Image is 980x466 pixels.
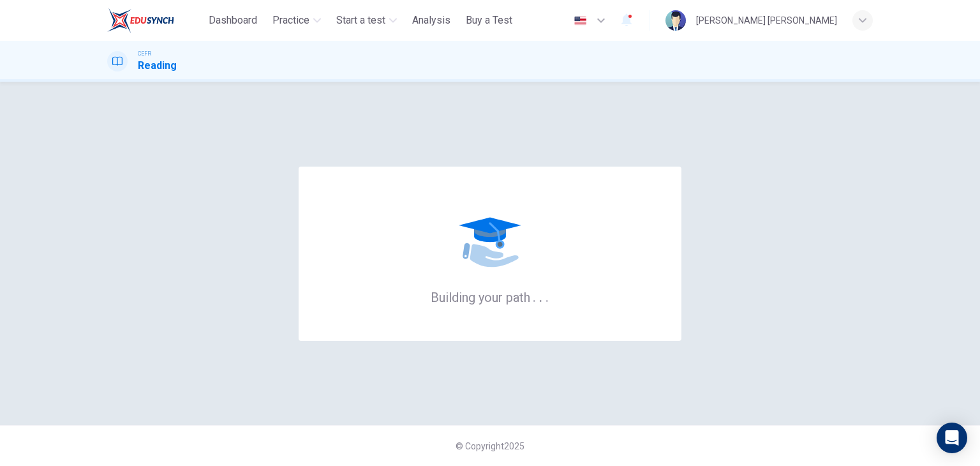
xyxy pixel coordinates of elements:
[107,8,204,33] a: ELTC logo
[138,58,177,73] h1: Reading
[456,441,524,451] span: © Copyright 2025
[138,49,151,58] span: CEFR
[267,9,326,32] button: Practice
[545,285,549,306] h6: .
[412,13,450,28] span: Analysis
[466,13,512,28] span: Buy a Test
[572,16,588,26] img: en
[209,13,257,28] span: Dashboard
[665,10,686,31] img: Profile picture
[204,9,262,32] button: Dashboard
[431,289,549,305] h6: Building your path
[461,9,517,32] button: Buy a Test
[407,9,456,32] button: Analysis
[331,9,402,32] button: Start a test
[538,285,543,306] h6: .
[107,8,174,33] img: ELTC logo
[937,423,967,453] div: Open Intercom Messenger
[532,285,537,306] h6: .
[336,13,385,28] span: Start a test
[696,13,837,28] div: [PERSON_NAME] [PERSON_NAME]
[272,13,309,28] span: Practice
